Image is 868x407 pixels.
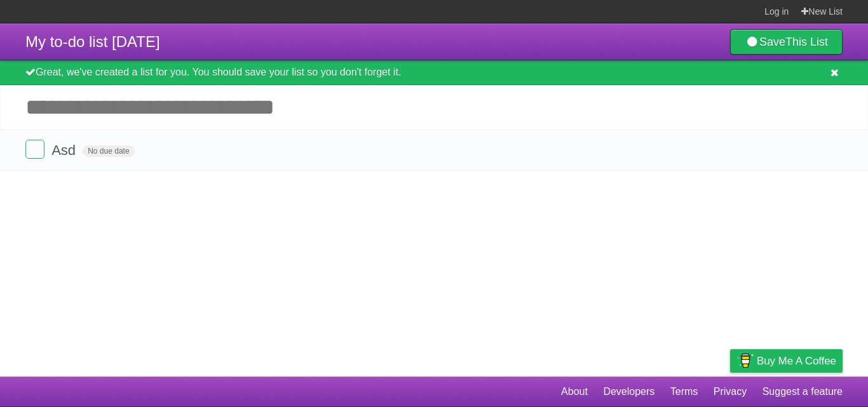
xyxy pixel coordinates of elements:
a: Developers [603,380,654,404]
b: This List [785,36,828,48]
img: Buy me a coffee [736,350,754,371]
a: SaveThis List [730,29,843,55]
span: No due date [83,145,134,157]
a: About [561,380,588,404]
a: Terms [670,380,698,404]
span: Asd [51,142,79,158]
label: Done [25,140,44,159]
a: Suggest a feature [763,380,843,404]
a: Buy me a coffee [730,349,843,373]
span: Buy me a coffee [757,350,836,372]
a: Privacy [714,380,747,404]
span: My to-do list [DATE] [25,33,160,50]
